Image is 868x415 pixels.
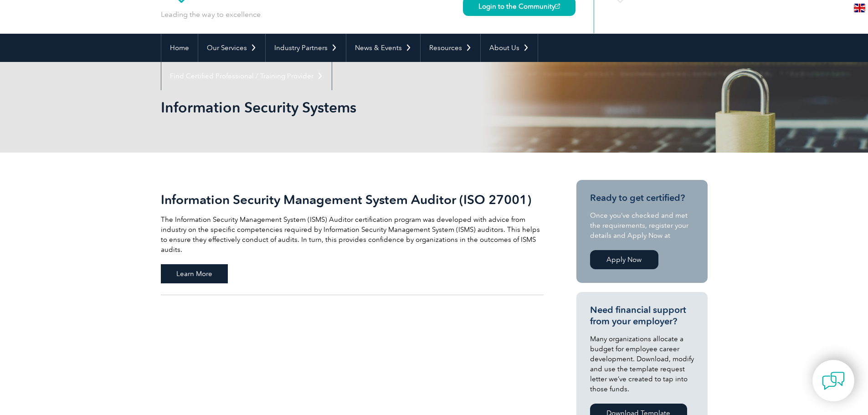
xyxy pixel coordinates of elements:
p: Once you’ve checked and met the requirements, register your details and Apply Now at [590,210,694,241]
p: The Information Security Management System (ISMS) Auditor certification program was developed wit... [161,215,544,255]
a: Find Certified Professional / Training Provider [161,62,332,90]
p: Leading the way to excellence [161,10,261,20]
h3: Need financial support from your employer? [590,304,694,327]
a: Home [161,34,198,62]
a: Resources [421,34,480,62]
h1: Information Security Systems [161,98,511,116]
a: Industry Partners [266,34,346,62]
img: en [854,4,865,12]
img: contact-chat.png [822,369,845,392]
h2: Information Security Management System Auditor (ISO 27001) [161,192,544,207]
span: Learn More [161,264,228,283]
h3: Ready to get certified? [590,192,694,204]
p: Many organizations allocate a budget for employee career development. Download, modify and use th... [590,334,694,394]
a: News & Events [346,34,420,62]
a: Our Services [198,34,265,62]
a: About Us [481,34,538,62]
img: open_square.png [555,4,560,9]
a: Apply Now [590,250,658,269]
a: Information Security Management System Auditor (ISO 27001) The Information Security Management Sy... [161,180,544,295]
